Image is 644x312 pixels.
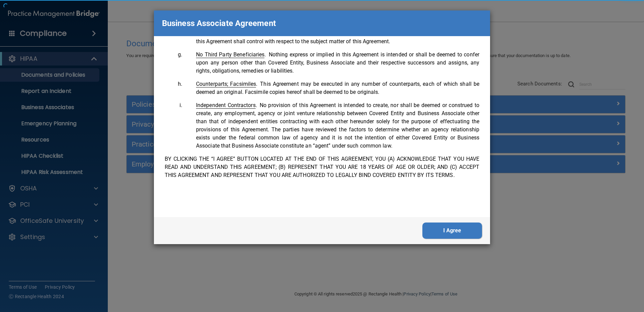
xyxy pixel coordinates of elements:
[196,81,257,87] span: .
[184,51,479,75] li: Nothing express or implied in this Agreement is intended or shall be deemed to confer upon any pe...
[196,51,264,58] span: No Third Party Beneficiaries
[196,102,257,108] span: .
[184,80,479,96] li: This Agreement may be executed in any number of counterparts, each of which shall be deemed an or...
[162,16,276,31] p: Business Associate Agreement
[184,101,479,150] li: No provision of this Agreement is intended to create, nor shall be deemed or construed to create,...
[196,102,256,109] span: Independent Contractors
[422,223,482,239] button: I Agree
[196,51,266,58] span: .
[165,155,479,179] p: BY CLICKING THE “I AGREE” BUTTON LOCATED AT THE END OF THIS AGREEMENT, YOU (A) ACKNOWLEDGE THAT Y...
[196,81,256,87] span: Counterparts; Facsimiles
